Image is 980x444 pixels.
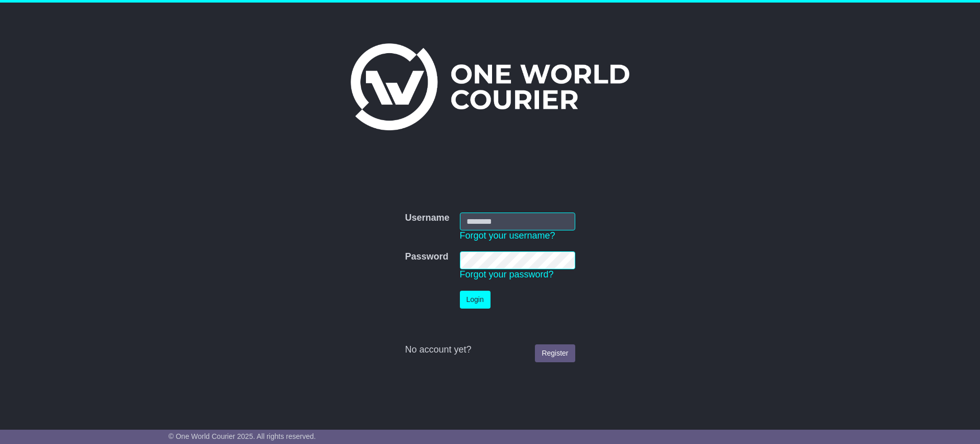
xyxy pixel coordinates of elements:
button: Login [460,291,491,309]
label: Username [405,213,449,224]
a: Forgot your username? [460,230,555,241]
div: No account yet? [405,344,575,356]
span: © One World Courier 2025. All rights reserved. [168,432,316,440]
label: Password [405,251,448,263]
a: Register [535,344,575,362]
img: One World [351,43,629,130]
a: Forgot your password? [460,269,554,279]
